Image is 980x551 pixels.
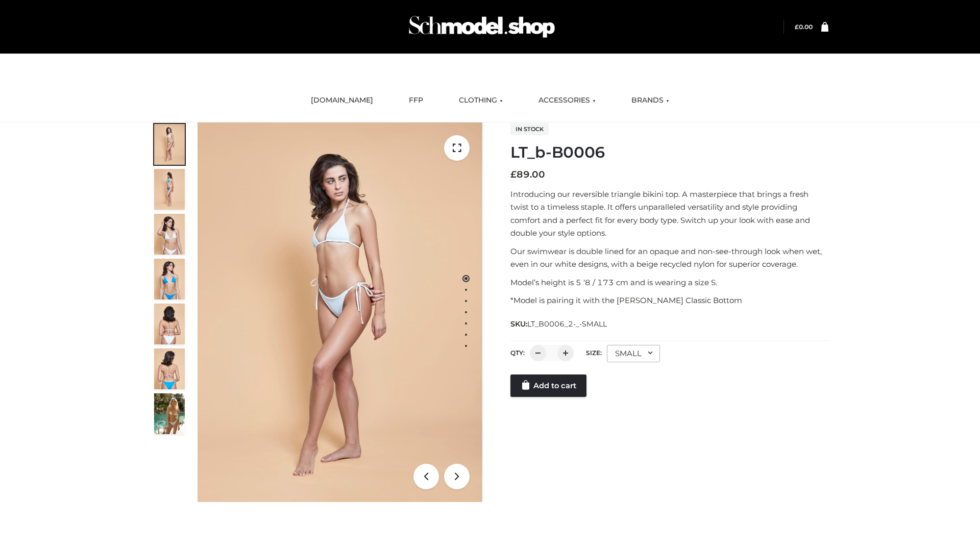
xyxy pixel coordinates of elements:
img: ArielClassicBikiniTop_CloudNine_AzureSky_OW114ECO_1 [198,122,482,502]
a: FFP [401,89,431,112]
img: ArielClassicBikiniTop_CloudNine_AzureSky_OW114ECO_2-scaled.jpg [154,169,185,210]
img: Arieltop_CloudNine_AzureSky2.jpg [154,393,185,434]
a: BRANDS [624,89,677,112]
a: CLOTHING [451,89,510,112]
span: LT_B0006_2-_-SMALL [527,319,607,329]
a: £0.00 [795,23,813,31]
label: Size: [586,349,602,357]
label: QTY: [510,349,525,357]
span: £ [510,169,517,180]
img: ArielClassicBikiniTop_CloudNine_AzureSky_OW114ECO_7-scaled.jpg [154,304,185,344]
img: Schmodel Admin 964 [405,7,558,47]
span: £ [795,23,799,31]
p: Model’s height is 5 ‘8 / 173 cm and is wearing a size S. [510,276,828,289]
span: In stock [510,123,549,135]
p: *Model is pairing it with the [PERSON_NAME] Classic Bottom [510,294,828,307]
a: [DOMAIN_NAME] [303,89,381,112]
img: ArielClassicBikiniTop_CloudNine_AzureSky_OW114ECO_1-scaled.jpg [154,124,185,165]
bdi: 89.00 [510,169,545,180]
img: ArielClassicBikiniTop_CloudNine_AzureSky_OW114ECO_4-scaled.jpg [154,259,185,299]
img: ArielClassicBikiniTop_CloudNine_AzureSky_OW114ECO_3-scaled.jpg [154,214,185,255]
bdi: 0.00 [795,23,813,31]
a: Add to cart [510,374,586,397]
p: Introducing our reversible triangle bikini top. A masterpiece that brings a fresh twist to a time... [510,188,828,240]
p: Our swimwear is double lined for an opaque and non-see-through look when wet, even in our white d... [510,245,828,271]
img: ArielClassicBikiniTop_CloudNine_AzureSky_OW114ECO_8-scaled.jpg [154,348,185,389]
span: SKU: [510,318,608,330]
h1: LT_b-B0006 [510,143,828,162]
a: ACCESSORIES [531,89,603,112]
div: SMALL [607,345,660,362]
